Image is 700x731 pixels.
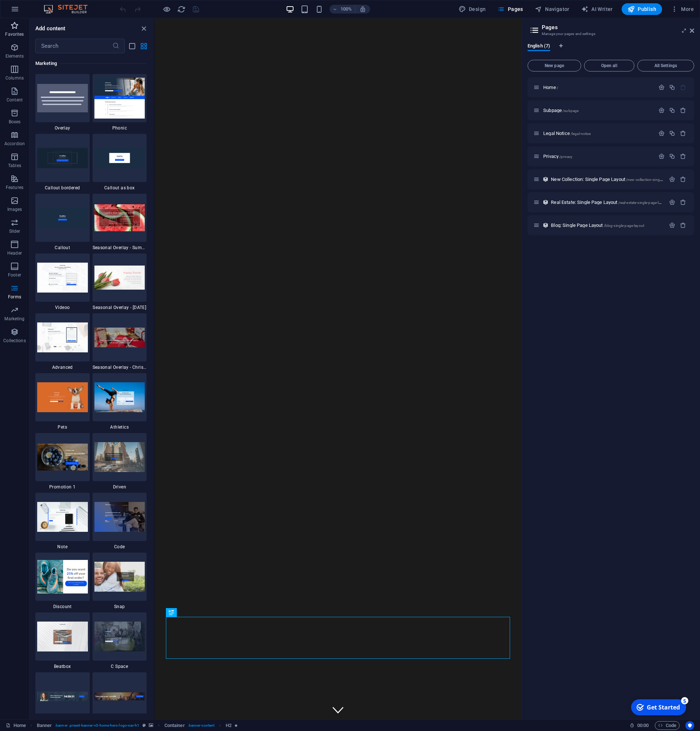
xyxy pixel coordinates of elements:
[630,721,649,730] h6: Session time
[642,723,643,728] span: :
[35,544,90,550] span: Note
[139,24,148,33] button: close panel
[6,185,23,190] p: Features
[459,5,486,13] span: Design
[456,3,489,15] div: Design (Ctrl+Alt+Y)
[35,39,112,53] input: Search
[37,208,88,228] img: callout.png
[177,5,186,13] i: Reload page
[35,373,90,430] div: Pets
[188,721,214,730] span: . banner-content
[93,125,147,131] span: Phonic
[37,560,88,593] img: Bildschirmfotoam2019-06-19um12.09.31.png
[94,266,145,290] img: Screenshot_2019-10-25SitejetTemplate-BlankRedesign-Berlin2.png
[685,721,694,730] button: Usercentrics
[551,200,668,205] span: Click to open page
[581,5,613,13] span: AI Writer
[94,692,145,701] img: Bildschirmfotoam2019-06-19um12.08.35.png
[93,185,147,191] span: Callout as box
[551,177,683,182] span: Click to open page
[494,3,526,15] button: Pages
[680,84,686,90] div: The startpage cannot be deleted
[669,130,675,136] div: Duplicate
[94,328,145,348] img: Screenshot_2019-10-25SitejetTemplate-BlankRedesign-Berlin1.png
[541,154,655,159] div: Privacy/privacy
[637,60,694,71] button: All Settings
[680,199,686,205] div: Remove
[528,60,581,71] button: New page
[604,224,644,228] span: /blog-single-page-layout
[668,3,697,15] button: More
[37,721,52,730] span: Click to select. Double-click to edit
[55,721,139,730] span: . banner .preset-banner-v3-home-hero-logo-nav-h1
[4,141,25,147] p: Accordion
[6,721,26,730] a: Click to cancel selection. Double-click to open Pages
[618,201,668,205] span: /real-estate-single-page-layout
[35,245,90,251] span: Callout
[543,154,572,159] span: Click to open page
[93,74,147,131] div: Phonic
[4,3,59,19] div: Get Started 5 items remaining, 0% complete
[549,223,665,228] div: Blog: Single Page Layout/blog-single-page-layout
[658,153,665,159] div: Settings
[35,185,90,191] span: Callout bordered
[93,664,147,669] span: C Space
[680,107,686,113] div: Remove
[93,313,147,370] div: Seasonal Overlay - Christmas
[35,305,90,310] span: Videoo
[20,7,53,15] div: Get Started
[93,612,147,669] div: C Space
[549,177,665,182] div: New Collection: Single Page Layout/new-collection-single-page-layout
[551,223,644,228] span: Click to open page
[497,5,523,13] span: Pages
[94,502,145,531] img: Screenshot_2019-06-19SitejetTemplate-BlankRedesign-Berlin1.png
[330,5,355,13] button: 100%
[658,84,665,90] div: Settings
[626,178,683,182] span: /new-collection-single-page-layout
[528,42,550,52] span: English (7)
[641,63,691,68] span: All Settings
[93,493,147,550] div: Code
[35,59,147,68] h6: Marketing
[93,433,147,490] div: Driven
[542,222,549,228] div: This layout is used as a template for all items (e.g. a blog post) of this collection. The conten...
[35,493,90,550] div: Note
[143,723,146,727] i: This element is a customizable preset
[8,294,21,300] p: Forms
[680,176,686,182] div: Remove
[35,604,90,610] span: Discount
[542,31,680,37] h3: Manage your pages and settings
[35,313,90,370] div: Advanced
[3,338,26,344] p: Collections
[8,163,21,169] p: Tables
[93,254,147,310] div: Seasonal Overlay - [DATE]
[93,194,147,251] div: Seasonal Overlay - Summer
[42,5,97,13] img: Editor Logo
[93,373,147,430] div: Athletics
[37,382,88,412] img: Screenshot_2019-06-19SitejetTemplate-BlankRedesign-Berlin4.png
[9,119,21,125] p: Boxes
[37,444,88,471] img: Bildschirmfotoam2019-06-19um12.09.09.png
[680,222,686,228] div: Remove
[671,5,694,13] span: More
[571,132,591,136] span: /legal-notice
[542,176,549,182] div: This layout is used as a template for all items (e.g. a blog post) of this collection. The conten...
[9,228,20,234] p: Slider
[37,721,238,730] nav: breadcrumb
[542,24,694,31] h2: Pages
[94,148,145,168] img: callout-box_v2.png
[528,43,694,57] div: Language Tabs
[37,148,88,168] img: callout-border.png
[637,721,649,730] span: 00 00
[94,204,145,231] img: Screenshot_2019-10-25SitejetTemplate-BlankRedesign-Berlin3.png
[456,3,489,15] button: Design
[341,5,352,13] h6: 100%
[531,63,578,68] span: New page
[234,723,238,727] i: Element contains an animation
[35,74,90,131] div: Overlay
[584,60,634,71] button: Open all
[164,721,185,730] span: Click to select. Double-click to edit
[587,63,631,68] span: Open all
[93,134,147,191] div: Callout as box
[226,721,232,730] span: Click to select. Double-click to edit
